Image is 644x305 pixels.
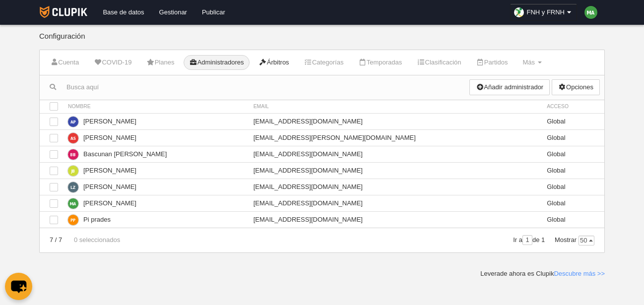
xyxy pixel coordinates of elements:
td: Bascunan [PERSON_NAME] [63,146,249,162]
td: Global [542,129,604,146]
td: [EMAIL_ADDRESS][DOMAIN_NAME] [249,162,542,179]
span: FNH y FRNH [526,7,565,17]
img: Miryam Aguilera [68,198,78,209]
button: 50 [579,236,594,245]
div: Configuración [39,32,605,50]
a: Administradores [184,55,249,70]
td: Global [542,146,604,162]
td: Global [542,195,604,211]
a: Añadir administrador [469,79,550,95]
a: Descubre más >> [554,270,605,277]
span: 7 / 7 [50,236,62,244]
td: [EMAIL_ADDRESS][DOMAIN_NAME] [249,211,542,228]
a: Más [517,55,547,70]
a: Planes [141,55,180,70]
a: COVID-19 [88,55,137,70]
td: Global [542,162,604,179]
a: Árbitros [254,55,295,70]
span: 0 seleccionados [64,236,120,244]
td: Global [542,113,604,129]
td: [EMAIL_ADDRESS][PERSON_NAME][DOMAIN_NAME] [249,129,542,146]
td: [PERSON_NAME] [63,179,249,195]
span: 50 [579,236,594,245]
input: Busca aquí [40,80,469,95]
td: Pi prades [63,211,249,228]
td: [PERSON_NAME] [63,113,249,129]
span: Email [254,104,269,109]
td: [PERSON_NAME] [63,162,249,179]
a: Opciones [552,79,600,95]
img: OaHAuFULXqHY.30x30.jpg [514,7,524,17]
img: c2l6ZT0zMHgzMCZmcz05JnRleHQ9TUEmYmc9NDNhMDQ3.png [584,6,597,19]
a: Temporadas [353,55,407,70]
img: Juan Bautista Pierini [68,166,78,176]
img: alejandro porte [68,117,78,127]
a: Categorías [299,55,349,70]
span: Nombre [68,104,91,109]
a: Cuenta [45,55,84,70]
img: Pi prades [68,215,78,225]
img: Clupik [40,6,88,18]
td: Global [542,211,604,228]
span: Mostrar [555,236,594,244]
div: Leverade ahora es Clupik [480,269,605,278]
img: Ariel Sixto [68,133,78,143]
a: Partidos [471,55,514,70]
span: Acceso [547,104,569,109]
img: Leandro Zaglio [68,182,78,192]
img: Bascunan Braian Isaac [68,149,78,160]
td: Global [542,179,604,195]
span: Ir a de 1 [513,236,545,244]
td: [PERSON_NAME] [63,195,249,211]
td: [EMAIL_ADDRESS][DOMAIN_NAME] [249,179,542,195]
td: [EMAIL_ADDRESS][DOMAIN_NAME] [249,195,542,211]
span: Más [522,59,535,66]
td: [PERSON_NAME] [63,129,249,146]
td: [EMAIL_ADDRESS][DOMAIN_NAME] [249,146,542,162]
a: Clasificación [411,55,466,70]
a: FNH y FRNH [510,4,577,21]
td: [EMAIL_ADDRESS][DOMAIN_NAME] [249,113,542,129]
button: chat-button [5,273,32,300]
